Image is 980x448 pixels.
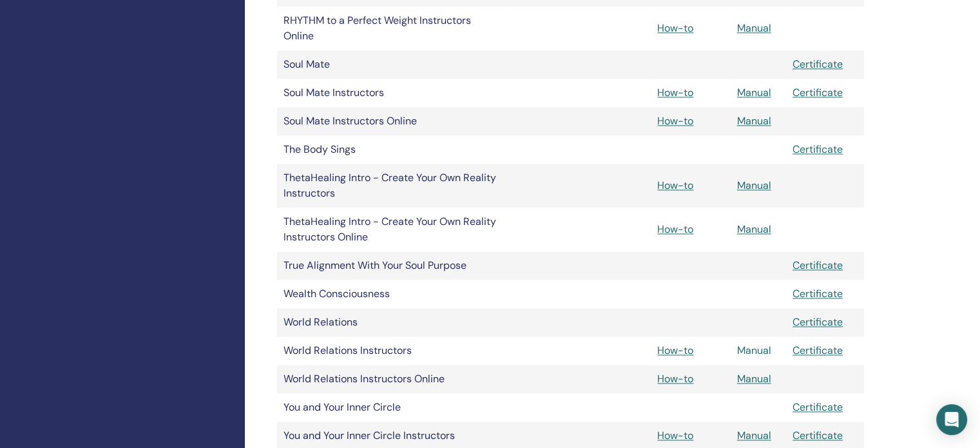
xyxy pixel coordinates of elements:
[793,287,843,300] a: Certificate
[277,308,509,336] td: World Relations
[657,21,693,35] a: How-to
[277,251,509,280] td: True Alignment With Your Soul Purpose
[737,179,771,192] a: Manual
[737,222,771,236] a: Manual
[793,429,843,442] a: Certificate
[737,21,771,35] a: Manual
[737,86,771,99] a: Manual
[793,86,843,99] a: Certificate
[657,86,693,99] a: How-to
[277,365,509,393] td: World Relations Instructors Online
[277,79,509,107] td: Soul Mate Instructors
[737,344,771,357] a: Manual
[737,372,771,385] a: Manual
[737,114,771,128] a: Manual
[277,6,509,50] td: RHYTHM to a Perfect Weight Instructors Online
[657,344,693,357] a: How-to
[793,400,843,414] a: Certificate
[277,280,509,308] td: Wealth Consciousness
[936,404,967,435] div: Open Intercom Messenger
[793,344,843,357] a: Certificate
[793,315,843,329] a: Certificate
[793,57,843,71] a: Certificate
[657,429,693,442] a: How-to
[277,135,509,164] td: The Body Sings
[277,164,509,208] td: ThetaHealing Intro - Create Your Own Reality Instructors
[657,372,693,385] a: How-to
[657,222,693,236] a: How-to
[657,179,693,192] a: How-to
[793,258,843,272] a: Certificate
[737,429,771,442] a: Manual
[793,142,843,156] a: Certificate
[277,208,509,251] td: ThetaHealing Intro - Create Your Own Reality Instructors Online
[277,50,509,79] td: Soul Mate
[277,107,509,135] td: Soul Mate Instructors Online
[277,336,509,365] td: World Relations Instructors
[657,114,693,128] a: How-to
[277,393,509,422] td: You and Your Inner Circle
